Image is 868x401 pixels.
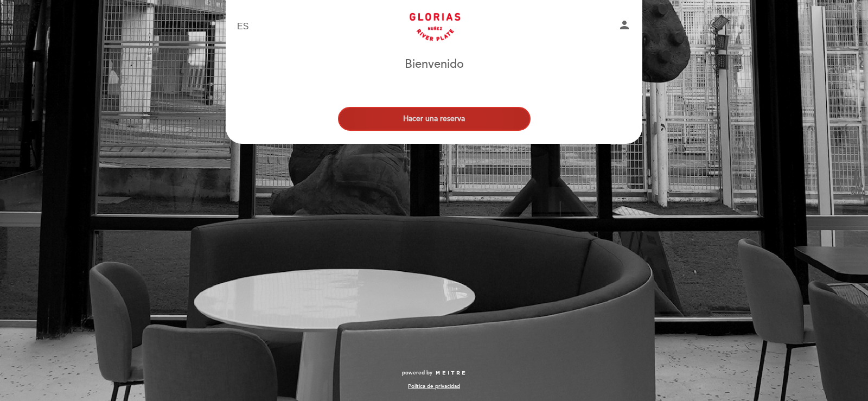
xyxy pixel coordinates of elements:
a: Política de privacidad [408,383,460,390]
i: person [618,18,631,31]
a: Glorias de River - Museo River [366,12,502,42]
button: Hacer una reserva [338,107,531,131]
h1: Bienvenido [405,58,464,71]
img: MEITRE [435,371,466,376]
span: powered by [402,369,432,377]
button: person [618,18,631,35]
a: powered by [402,369,466,377]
